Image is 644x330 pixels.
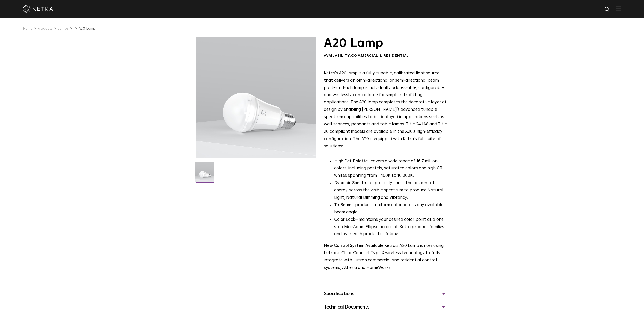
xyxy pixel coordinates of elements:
[324,290,447,298] div: Specifications
[37,27,52,30] a: Products
[324,244,384,248] strong: New Control System Available:
[334,203,351,207] strong: TruBeam
[334,159,371,163] strong: High Def Palette -
[57,27,69,30] a: Lamps
[324,242,447,272] p: Ketra’s A20 Lamp is now using Lutron’s Clear Connect Type X wireless technology to fully integrat...
[324,53,447,58] div: Availability:
[334,202,447,216] li: —produces uniform color across any available beam angle.
[334,216,447,238] li: —maintains your desired color point at a one step MacAdam Ellipse across all Ketra product famili...
[195,162,214,185] img: A20-Lamp-2021-Web-Square
[79,27,95,30] a: A20 Lamp
[334,180,447,202] li: —precisely tunes the amount of energy across the visible spectrum to produce Natural Light, Natur...
[616,6,621,11] img: Hamburger%20Nav.svg
[604,6,610,13] img: search icon
[23,5,53,13] img: ketra-logo-2019-white
[324,71,447,148] span: Ketra's A20 lamp is a fully tunable, calibrated light source that delivers an omni-directional or...
[334,158,447,180] p: covers a wide range of 16.7 million colors, including pastels, saturated colors and high CRI whit...
[324,303,447,311] div: Technical Documents
[23,27,32,30] a: Home
[334,181,371,185] strong: Dynamic Spectrum
[324,37,447,50] h1: A20 Lamp
[351,54,409,57] span: Commercial & Residential
[334,217,355,222] strong: Color Lock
